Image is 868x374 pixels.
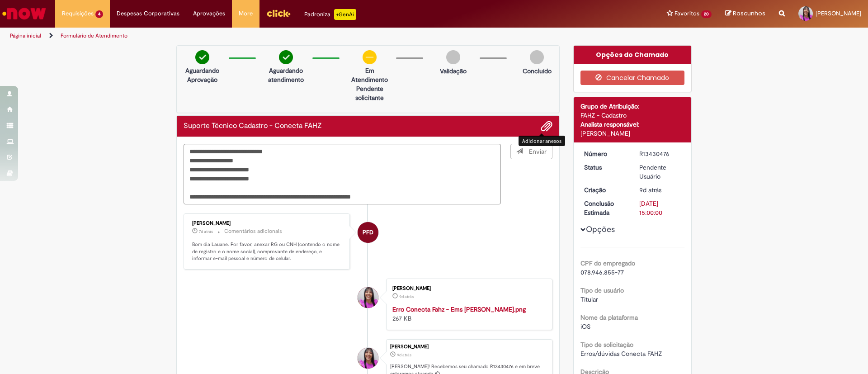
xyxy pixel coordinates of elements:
[816,9,861,17] span: [PERSON_NAME]
[224,227,282,235] small: Comentários adicionais
[580,71,685,85] button: Cancelar Chamado
[184,122,322,130] h2: Suporte Técnico Cadastro - Conecta FAHZ Histórico de tíquete
[541,120,552,132] button: Adicionar anexos
[392,286,543,291] div: [PERSON_NAME]
[577,149,633,158] dt: Número
[392,305,543,323] div: 267 KB
[639,186,661,194] time: 19/08/2025 20:26:50
[397,352,411,358] span: 9d atrás
[390,344,547,350] div: [PERSON_NAME]
[577,163,633,172] dt: Status
[397,352,411,358] time: 19/08/2025 20:26:50
[580,313,638,322] b: Nome da plataforma
[639,149,681,158] div: R13430476
[180,66,224,84] p: Aguardando Aprovação
[675,9,699,18] span: Favoritos
[199,229,213,234] span: 7d atrás
[358,287,378,308] div: Lauane Laissa De Oliveira
[639,185,681,194] div: 19/08/2025 20:26:50
[580,259,635,267] b: CPF do empregado
[334,9,356,20] p: +GenAi
[195,50,209,64] img: check-circle-green.png
[348,84,392,102] p: Pendente solicitante
[184,144,501,204] textarea: Digite sua mensagem aqui...
[530,50,544,64] img: img-circle-grey.png
[725,9,765,18] a: Rascunhos
[61,32,127,39] a: Formulário de Atendimento
[10,32,41,39] a: Página inicial
[580,341,633,349] b: Tipo de solicitação
[358,348,378,369] div: Lauane Laissa De Oliveira
[363,222,373,243] span: PFD
[580,120,685,129] div: Analista responsável:
[580,322,590,331] span: iOS
[117,9,179,18] span: Despesas Corporativas
[62,9,94,18] span: Requisições
[279,50,293,64] img: check-circle-green.png
[639,199,681,217] div: [DATE] 15:00:00
[192,221,343,226] div: [PERSON_NAME]
[574,46,692,64] div: Opções do Chamado
[192,241,343,262] p: Bom dia Lauane. Por favor, anexar RG ou CNH (contendo o nome de registro e o nome social), compro...
[577,185,633,194] dt: Criação
[580,286,624,294] b: Tipo de usuário
[399,294,414,299] time: 19/08/2025 20:26:26
[264,66,308,84] p: Aguardando atendimento
[577,199,633,217] dt: Conclusão Estimada
[639,163,681,181] div: Pendente Usuário
[639,186,661,194] span: 9d atrás
[363,50,377,64] img: circle-minus.png
[193,9,225,18] span: Aprovações
[95,10,103,18] span: 4
[399,294,414,299] span: 9d atrás
[580,102,685,111] div: Grupo de Atribuição:
[733,9,765,18] span: Rascunhos
[446,50,460,64] img: img-circle-grey.png
[266,6,291,20] img: click_logo_yellow_360x200.png
[348,66,392,84] p: Em Atendimento
[358,222,378,243] div: Paloma Freire De Castro Oliveira
[7,28,572,44] ul: Trilhas de página
[304,9,356,20] div: Padroniza
[580,268,624,276] span: 078.946.855-77
[580,350,662,358] span: Erros/dúvidas Conecta FAHZ
[523,66,552,76] p: Concluído
[580,295,598,303] span: Titular
[440,66,467,76] p: Validação
[519,136,565,146] div: Adicionar anexos
[1,5,47,23] img: ServiceNow
[239,9,253,18] span: More
[580,111,685,120] div: FAHZ - Cadastro
[701,10,712,18] span: 20
[392,305,526,313] a: Erro Conecta Fahz - Ems [PERSON_NAME].png
[580,129,685,138] div: [PERSON_NAME]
